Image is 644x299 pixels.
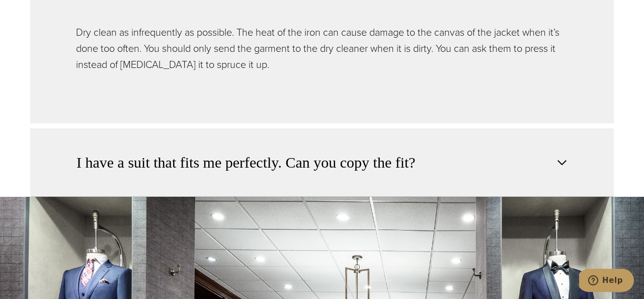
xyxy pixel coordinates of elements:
[30,128,614,197] button: I have a suit that fits me perfectly. Can you copy the fit?
[30,24,614,123] div: How should I care for my new garments?
[76,24,568,72] p: Dry clean as infrequently as possible. The heat of the iron can cause damage to the canvas of the...
[76,152,416,174] span: I have a suit that fits me perfectly. Can you copy the fit?
[579,269,634,294] iframe: Opens a widget where you can chat to one of our agents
